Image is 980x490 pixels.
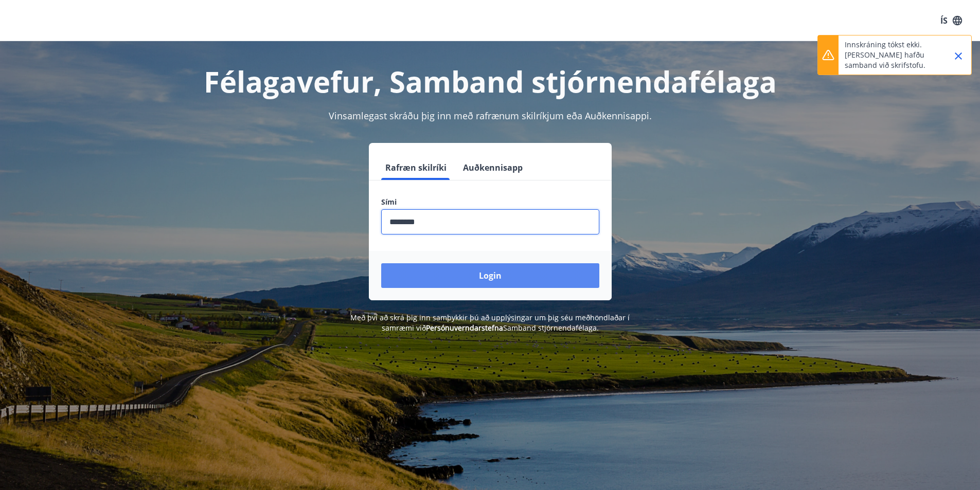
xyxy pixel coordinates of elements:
[950,47,967,65] button: Close
[381,197,599,207] label: Sími
[329,110,652,122] span: Vinsamlegast skráðu þig inn með rafrænum skilríkjum eða Auðkennisappi.
[350,313,630,333] span: Með því að skrá þig inn samþykkir þú að upplýsingar um þig séu meðhöndlaðar í samræmi við Samband...
[132,62,848,101] h1: Félagavefur, Samband stjórnendafélaga
[426,323,503,333] a: Persónuverndarstefna
[459,155,527,180] button: Auðkennisapp
[381,155,451,180] button: Rafræn skilríki
[935,11,968,30] button: ÍS
[845,40,935,70] p: Innskráning tókst ekki. [PERSON_NAME] hafðu samband við skrifstofu.
[381,263,599,288] button: Login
